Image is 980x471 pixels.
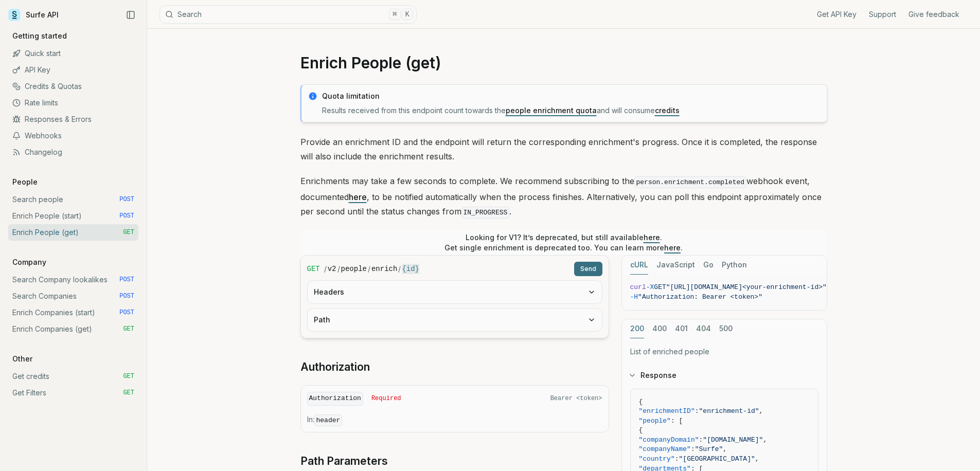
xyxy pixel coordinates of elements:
[119,212,134,220] span: POST
[8,321,138,337] a: Enrich Companies (get) GET
[389,9,400,20] kbd: ⌘
[307,414,602,426] p: In:
[908,9,959,20] a: Give feedback
[8,385,138,401] a: Get Filters GET
[675,319,688,338] button: 401
[123,389,134,397] span: GET
[656,256,695,275] button: JavaScript
[630,256,648,275] button: cURL
[699,407,759,415] span: "enrichment-id"
[8,208,138,224] a: Enrich People (start) POST
[652,319,667,338] button: 400
[368,264,370,274] span: /
[8,257,50,267] p: Company
[639,455,675,463] span: "country"
[444,232,683,253] p: Looking for V1? It’s deprecated, but still available . Get single enrichment is deprecated too. Y...
[639,436,699,444] span: "companyDomain"
[300,174,827,220] p: Enrichments may take a few seconds to complete. We recommend subscribing to the webhook event, do...
[703,436,763,444] span: "[DOMAIN_NAME]"
[722,256,747,275] button: Python
[630,283,646,291] span: curl
[763,436,767,444] span: ,
[8,177,42,187] p: People
[119,195,134,204] span: POST
[703,256,714,275] button: Go
[639,417,671,425] span: "people"
[8,191,138,208] a: Search people POST
[371,394,401,403] span: Required
[869,9,896,20] a: Support
[639,407,695,415] span: "enrichmentID"
[666,283,827,291] span: "[URL][DOMAIN_NAME]<your-enrichment-id>"
[630,319,644,338] button: 200
[8,45,138,62] a: Quick start
[8,354,37,364] p: Other
[675,455,679,463] span: :
[639,445,691,453] span: "companyName"
[300,53,827,72] h1: Enrich People (get)
[639,398,643,406] span: {
[506,106,597,115] a: people enrichment quota
[119,292,134,300] span: POST
[300,360,370,374] a: Authorization
[639,426,643,434] span: {
[402,264,419,274] code: {id}
[307,392,363,406] code: Authorization
[8,288,138,304] a: Search Companies POST
[8,95,138,111] a: Rate limits
[574,262,602,276] button: Send
[664,243,681,252] a: here
[630,293,638,301] span: -H
[123,7,138,23] button: Collapse Sidebar
[8,368,138,385] a: Get credits GET
[8,7,59,23] a: Surfe API
[550,394,602,403] span: Bearer <token>
[699,436,703,444] span: :
[119,276,134,284] span: POST
[119,309,134,317] span: POST
[300,135,827,164] p: Provide an enrichment ID and the endpoint will return the corresponding enrichment's progress. On...
[644,233,660,242] a: here
[8,271,138,288] a: Search Company lookalikes POST
[695,445,723,453] span: "Surfe"
[8,78,138,95] a: Credits & Quotas
[307,264,320,274] span: GET
[308,281,602,303] button: Headers
[671,417,683,425] span: : [
[8,128,138,144] a: Webhooks
[324,264,327,274] span: /
[322,105,821,116] p: Results received from this endpoint count towards the and will consume
[630,347,818,357] p: List of enriched people
[341,264,367,274] code: people
[646,283,654,291] span: -X
[398,264,401,274] span: /
[328,264,336,274] code: v2
[8,304,138,321] a: Enrich Companies (start) POST
[695,407,699,415] span: :
[337,264,340,274] span: /
[723,445,727,453] span: ,
[622,362,827,389] button: Response
[8,62,138,78] a: API Key
[8,144,138,160] a: Changelog
[371,264,397,274] code: enrich
[123,325,134,333] span: GET
[655,106,680,115] a: credits
[8,31,71,41] p: Getting started
[300,454,388,468] a: Path Parameters
[755,455,759,463] span: ,
[638,293,762,301] span: "Authorization: Bearer <token>"
[8,224,138,241] a: Enrich People (get) GET
[308,309,602,331] button: Path
[402,9,413,20] kbd: K
[719,319,733,338] button: 500
[759,407,763,415] span: ,
[123,228,134,237] span: GET
[634,176,747,188] code: person.enrichment.completed
[349,192,367,202] a: here
[314,414,343,426] code: header
[159,5,417,24] button: Search⌘K
[322,91,821,101] p: Quota limitation
[654,283,666,291] span: GET
[817,9,857,20] a: Get API Key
